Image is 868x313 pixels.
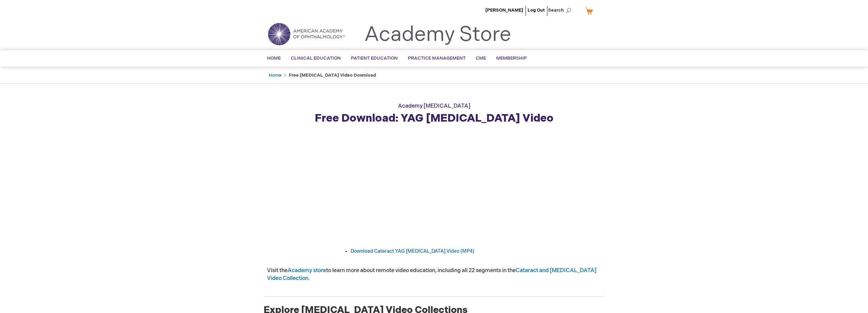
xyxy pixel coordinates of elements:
[408,56,466,61] span: Practice Management
[315,112,554,125] strong: Free Download: YAG [MEDICAL_DATA] Video
[398,103,470,109] span: Academy [MEDICAL_DATA]
[267,56,281,61] span: Home
[496,56,527,61] span: Membership
[351,56,398,61] span: Patient Education
[364,22,511,47] a: Academy Store
[267,267,597,282] a: Cataract and [MEDICAL_DATA] Video Collection.
[289,73,376,78] strong: Free [MEDICAL_DATA] Video download
[337,135,528,242] iframe: YouTube video player
[548,3,574,17] span: Search
[288,267,326,274] a: Academy store
[291,56,341,61] span: Clinical Education
[485,7,523,13] a: [PERSON_NAME]
[528,7,545,13] a: Log Out
[476,56,486,61] span: CME
[267,267,597,282] span: Visit the to learn more about remote video education, including all 22 segments in the
[351,248,474,254] a: Download Cataract YAG [MEDICAL_DATA] Video (MP4)
[269,73,281,78] a: Home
